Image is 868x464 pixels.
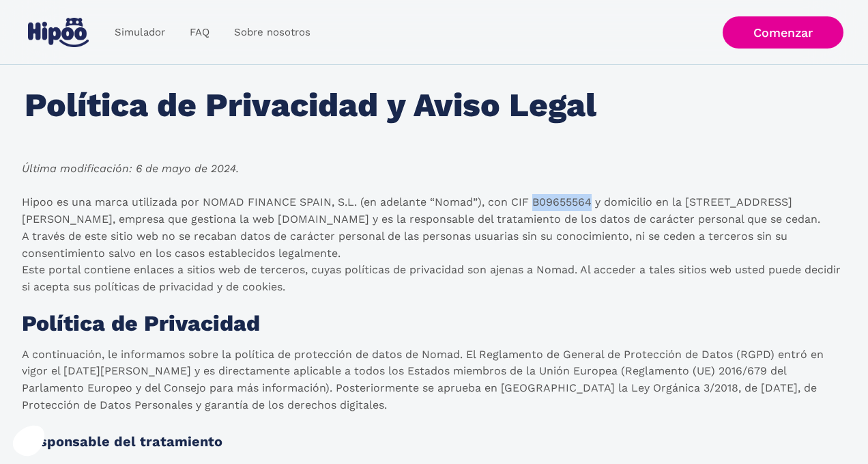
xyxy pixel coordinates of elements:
a: FAQ [177,19,222,46]
strong: Responsable del tratamiento [22,433,222,450]
em: Última modificación: 6 de mayo de 2024. [22,162,239,175]
a: Comenzar [723,16,843,49]
p: Hipoo es una marca utilizada por NOMAD FINANCE SPAIN, S.L. (en adelante “Nomad”), con CIF B096555... [22,194,841,296]
p: A continuación, le informamos sobre la política de protección de datos de Nomad. El Reglamento de... [22,346,841,414]
a: Sobre nosotros [222,19,323,46]
h1: Política de Privacidad [22,312,260,336]
a: Simulador [102,19,177,46]
h1: Política de Privacidad y Aviso Legal [25,87,596,124]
